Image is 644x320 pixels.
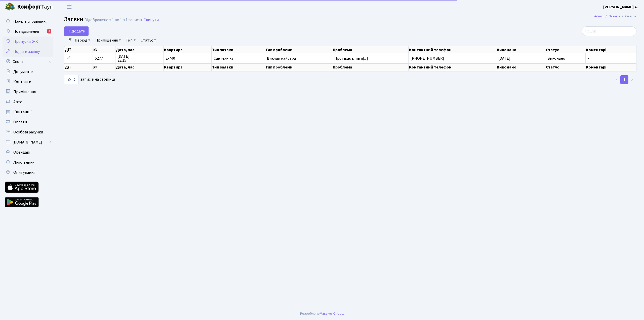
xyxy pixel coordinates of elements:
[594,14,603,19] a: Admin
[5,2,15,12] img: logo.png
[124,36,138,45] a: Тип
[603,4,638,10] b: [PERSON_NAME] А.
[139,36,158,45] a: Статус
[13,99,22,105] span: Авто
[3,117,53,127] a: Оплати
[63,3,75,11] button: Переключити навігацію
[166,56,209,60] span: 2-740
[3,77,53,87] a: Контакти
[93,36,123,45] a: Приміщення
[13,170,35,175] span: Опитування
[214,56,263,60] span: Сантехніка
[3,47,53,57] a: Подати заявку
[620,75,628,84] a: 1
[409,46,496,53] th: Контактний телефон
[13,79,31,85] span: Контакти
[117,54,161,62] span: [DATE] 22:15
[3,26,53,37] a: Повідомлення3
[73,36,92,45] a: Період
[64,63,93,71] th: Дії
[265,63,333,71] th: Тип проблеми
[115,46,164,53] th: Дата, час
[3,167,53,177] a: Опитування
[95,56,103,61] span: 5277
[13,89,36,95] span: Приміщення
[267,56,330,60] span: Виклик майстра
[545,63,586,71] th: Статус
[13,29,39,34] span: Повідомлення
[47,29,51,33] div: 3
[13,150,30,155] span: Орендарі
[3,16,53,26] a: Панель управління
[588,56,634,60] span: -
[3,107,53,117] a: Квитанції
[3,127,53,137] a: Особові рахунки
[3,137,53,147] a: [DOMAIN_NAME]
[13,69,33,75] span: Документи
[13,19,47,24] span: Панель управління
[64,46,93,53] th: Дії
[93,46,115,53] th: №
[144,18,159,22] a: Скинути
[545,46,586,53] th: Статус
[13,129,43,135] span: Особові рахунки
[300,311,344,316] div: Розроблено .
[547,56,565,61] span: Виконано
[13,160,34,165] span: Лічильники
[409,63,496,71] th: Контактний телефон
[64,26,89,36] a: Додати
[17,3,53,11] span: Таун
[17,3,41,11] b: Комфорт
[3,97,53,107] a: Авто
[332,46,409,53] th: Проблема
[620,14,636,19] li: Список
[496,46,545,53] th: Виконано
[13,49,40,54] span: Подати заявку
[64,15,83,24] span: Заявки
[585,46,636,53] th: Коментарі
[64,75,115,84] label: записів на сторінці
[13,119,27,125] span: Оплати
[582,26,636,36] input: Пошук...
[115,63,164,71] th: Дата, час
[85,18,143,22] div: Відображено з 1 по 1 з 1 записів.
[3,37,53,47] a: Пропуск в ЖК
[334,56,368,61] span: Протікає злив п[...]
[3,87,53,97] a: Приміщення
[13,109,32,115] span: Квитанції
[212,46,265,53] th: Тип заявки
[585,63,636,71] th: Коментарі
[265,46,333,53] th: Тип проблеми
[3,57,53,67] a: Спорт
[212,63,265,71] th: Тип заявки
[587,11,644,22] nav: breadcrumb
[3,157,53,167] a: Лічильники
[64,75,79,84] select: записів на сторінці
[496,63,545,71] th: Виконано
[320,311,343,316] a: Massive Kinetic
[603,4,638,10] a: [PERSON_NAME] А.
[332,63,409,71] th: Проблема
[93,63,115,71] th: №
[164,46,212,53] th: Квартира
[498,56,510,61] span: [DATE]
[3,67,53,77] a: Документи
[609,14,620,19] a: Заявки
[411,56,494,60] span: [PHONE_NUMBER]
[3,147,53,157] a: Орендарі
[164,63,212,71] th: Квартира
[13,39,38,44] span: Пропуск в ЖК
[67,28,85,34] span: Додати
